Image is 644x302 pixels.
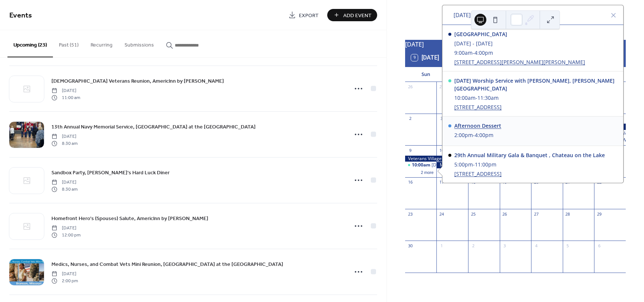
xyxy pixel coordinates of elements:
div: 25 [470,211,476,217]
span: Add Event [343,12,372,19]
span: [DATE] [51,225,80,232]
span: Events [9,8,32,23]
div: 9 [407,147,413,153]
span: 9:00am [454,49,473,57]
span: 5:00pm [454,160,473,168]
span: Sandbox Party, [PERSON_NAME]'s Hard Luck Diner [51,169,170,177]
a: Export [283,9,324,21]
div: 23 [407,211,413,217]
div: 29th Annual Military Gala & Banquet , Chateau on the Lake [454,151,605,159]
a: 13th Annual Navy Memorial Service, [GEOGRAPHIC_DATA] at the [GEOGRAPHIC_DATA] [51,123,256,131]
div: 16 [407,179,413,185]
button: Recurring [85,30,119,57]
div: [GEOGRAPHIC_DATA] [454,30,585,38]
div: 26 [502,211,508,217]
span: 8:30 am [51,140,78,147]
div: 4 [533,243,539,248]
a: [DEMOGRAPHIC_DATA] Veterans Reunion, Americlnn by [PERSON_NAME] [51,77,224,85]
div: 19 [502,179,508,185]
span: 2:00 pm [51,277,78,284]
span: 13th Annual Navy Memorial Service, [GEOGRAPHIC_DATA] at the [GEOGRAPHIC_DATA] [51,123,256,131]
span: 8:30 am [51,186,78,193]
div: [DATE] Worship Service with [PERSON_NAME], [PERSON_NAME][GEOGRAPHIC_DATA] [454,77,618,92]
button: 2 more [418,169,436,175]
span: [DATE] [51,88,80,94]
span: 10:00am [412,162,432,168]
a: Sandbox Party, [PERSON_NAME]'s Hard Luck Diner [51,168,170,177]
span: - [473,160,475,168]
div: 2 [470,243,476,248]
button: Submissions [119,30,160,57]
span: 4:00pm [474,49,493,57]
div: 18 [470,179,476,185]
span: 2:00pm [454,131,473,139]
a: [STREET_ADDRESS] [454,170,605,178]
span: 12:00 pm [51,232,80,238]
span: 11:00 am [51,94,80,101]
button: 9[DATE] [408,53,442,63]
span: 4:00pm [475,131,493,139]
span: 11:00pm [475,160,496,168]
a: Homefront Hero's (Spouses) Salute, Americlnn by [PERSON_NAME] [51,214,208,223]
span: Export [299,12,319,19]
div: 1 [439,243,444,248]
div: Marine Corps Birthday [436,162,468,168]
div: Veterans Village [405,156,468,162]
div: 5 [565,243,571,248]
button: Past (51) [53,30,85,57]
a: [STREET_ADDRESS][PERSON_NAME][PERSON_NAME] [454,58,585,66]
div: 2 [407,116,413,121]
div: 24 [439,211,444,217]
span: Homefront Hero's (Spouses) Salute, Americlnn by [PERSON_NAME] [51,215,208,223]
div: Afternoon Dessert [454,122,501,130]
span: 11:30am [477,94,499,102]
a: [STREET_ADDRESS] [454,103,618,111]
div: [DATE] - [DATE] [454,39,585,47]
span: [DATE] [51,133,78,140]
button: Upcoming (23) [7,30,53,57]
span: [DATE] [51,271,78,277]
span: 10:00am [454,94,476,102]
div: 30 [407,243,413,248]
button: Add Event [327,9,377,21]
a: Medics, Nurses, and Combat Vets Mini Reunion, [GEOGRAPHIC_DATA] at the [GEOGRAPHIC_DATA] [51,260,283,268]
div: Sun [411,67,441,82]
div: [DATE] Worship Service with [PERSON_NAME], [PERSON_NAME][GEOGRAPHIC_DATA] [432,162,609,168]
span: [DATE] [51,179,78,186]
div: 26 [407,84,413,90]
div: 21 [565,179,571,185]
span: - [473,131,475,139]
div: 29 [596,211,602,217]
span: [DEMOGRAPHIC_DATA] Veterans Reunion, Americlnn by [PERSON_NAME] [51,77,224,85]
span: - [476,94,477,102]
div: 20 [533,179,539,185]
span: [DATE] [454,11,471,19]
div: 22 [596,179,602,185]
div: 17 [439,179,444,185]
div: Sunday Worship Service with Barbara Fairchild, Clay Cooper Theater [405,162,437,168]
div: 27 [533,211,539,217]
div: 28 [565,211,571,217]
div: 6 [596,243,602,248]
div: 3 [502,243,508,248]
div: [DATE] [405,40,626,49]
span: - [473,49,474,57]
span: Medics, Nurses, and Combat Vets Mini Reunion, [GEOGRAPHIC_DATA] at the [GEOGRAPHIC_DATA] [51,261,283,268]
